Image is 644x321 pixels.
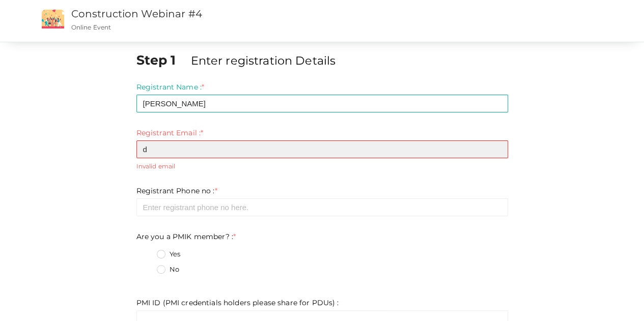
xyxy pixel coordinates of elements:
label: Enter registration Details [190,52,335,69]
label: Registrant Name : [136,82,205,92]
label: Registrant Phone no : [136,186,217,196]
input: Enter registrant name here. [136,95,508,112]
label: Step 1 [136,51,189,69]
a: Construction Webinar #4 [71,8,202,20]
input: Enter registrant email here. [136,140,508,158]
p: Online Event [71,23,394,32]
label: Are you a PMIK member? : [136,231,236,242]
input: Enter registrant phone no here. [136,198,508,216]
label: Registrant Email : [136,128,204,138]
label: PMI ID (PMI credentials holders please share for PDUs) : [136,298,339,308]
label: Yes [157,249,180,259]
img: event2.png [42,10,64,28]
small: Invalid email [136,162,508,170]
label: No [157,265,179,275]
